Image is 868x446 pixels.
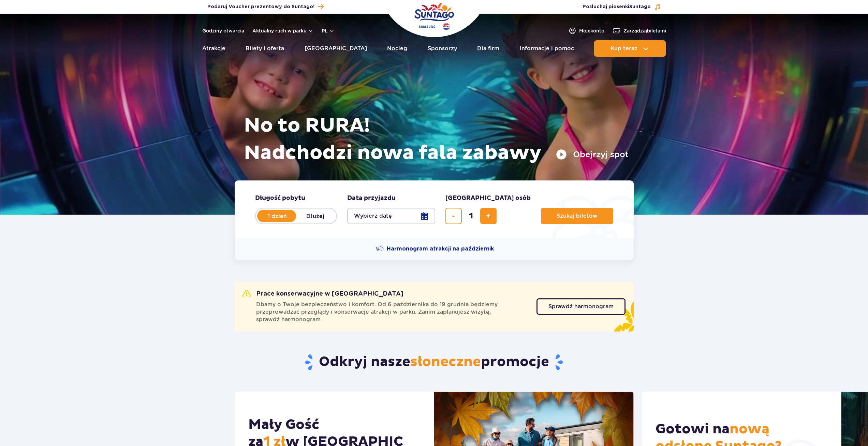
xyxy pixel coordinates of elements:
button: Posłuchaj piosenkiSuntago [583,3,661,10]
a: Sprawdź harmonogram [536,298,626,315]
label: 1 dzień [258,209,297,223]
span: Długość pobytu [255,194,305,202]
a: Informacje i pomoc [520,40,574,57]
a: Dla firm [477,40,499,57]
span: [GEOGRAPHIC_DATA] osób [445,194,531,202]
span: Kup teraz [610,45,637,52]
input: liczba biletów [463,208,479,224]
h1: No to RURA! Nadchodzi nowa fala zabawy [244,112,629,167]
a: Podaruj Voucher prezentowy do Suntago! [207,2,324,11]
a: Bilety i oferta [246,40,284,57]
button: Wybierz datę [347,208,435,224]
button: Kup teraz [594,40,666,57]
span: Dbamy o Twoje bezpieczeństwo i komfort. Od 6 października do 19 grudnia będziemy przeprowadzać pr... [256,301,528,323]
a: Zarządzajbiletami [613,27,666,35]
a: Nocleg [387,40,407,57]
button: dodaj bilet [480,208,497,224]
span: Suntago [629,4,651,9]
a: Sponsorzy [428,40,457,57]
h2: Odkryj nasze promocje [234,353,634,371]
a: Godziny otwarcia [202,27,244,34]
span: Zarządzaj biletami [623,27,666,34]
label: Dłużej [296,209,335,223]
span: Podaruj Voucher prezentowy do Suntago! [207,3,314,10]
span: słoneczne [410,353,481,370]
button: Aktualny ruch w parku [252,28,313,33]
button: Szukaj biletów [541,208,613,224]
span: Sprawdź harmonogram [548,304,614,309]
button: Obejrzyj spot [556,149,629,160]
h2: Prace konserwacyjne w [GEOGRAPHIC_DATA] [242,290,403,298]
button: usuń bilet [445,208,462,224]
a: [GEOGRAPHIC_DATA] [305,40,367,57]
a: Mojekonto [568,27,604,35]
span: Szukaj biletów [557,213,598,219]
span: Harmonogram atrakcji na październik [387,245,494,253]
span: Moje konto [579,27,604,34]
span: Posłuchaj piosenki [583,3,651,10]
button: pl [322,27,335,34]
a: Harmonogram atrakcji na październik [376,245,494,253]
a: Atrakcje [202,40,225,57]
span: Data przyjazdu [347,194,396,202]
form: Planowanie wizyty w Park of Poland [235,180,634,238]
